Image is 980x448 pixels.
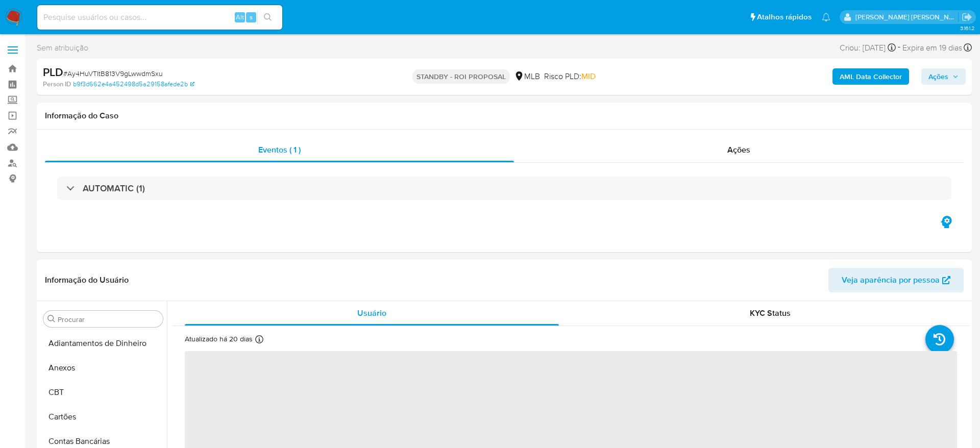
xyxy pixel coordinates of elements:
p: Atualizado há 20 dias [185,334,253,344]
button: Cartões [39,405,167,429]
button: search-icon [257,10,278,24]
button: Veja aparência por pessoa [828,268,964,292]
span: s [250,12,253,22]
span: Risco PLD: [544,71,596,82]
span: - [898,41,900,55]
span: Usuário [357,307,386,319]
h1: Informação do Caso [45,111,964,121]
b: PLD [43,64,63,80]
button: CBT [39,380,167,405]
button: AML Data Collector [832,68,909,85]
h1: Informação do Usuário [45,275,129,285]
span: Atalhos rápidos [757,12,812,22]
button: Anexos [39,356,167,380]
input: Procurar [58,315,159,324]
div: MLB [514,71,540,82]
button: Adiantamentos de Dinheiro [39,331,167,356]
h3: AUTOMATIC (1) [83,183,145,194]
span: Expira em 19 dias [902,42,962,54]
span: Eventos ( 1 ) [258,144,301,156]
a: Notificações [822,13,830,21]
a: Sair [962,12,972,22]
b: AML Data Collector [840,68,902,85]
div: AUTOMATIC (1) [57,177,951,200]
p: lucas.santiago@mercadolivre.com [855,12,959,22]
span: MID [581,70,596,82]
span: Sem atribuição [37,42,88,54]
button: Procurar [47,315,56,323]
input: Pesquise usuários ou casos... [37,11,282,24]
a: b9f3d662e4a452498d5a29158afede2b [73,80,194,89]
button: Ações [921,68,966,85]
span: Ações [928,68,948,85]
span: KYC Status [750,307,791,319]
b: Person ID [43,80,71,89]
span: Veja aparência por pessoa [842,268,940,292]
div: Criou: [DATE] [840,41,896,55]
span: Ações [727,144,750,156]
span: # Ay4HuVTItB813V9gLwwdmSxu [63,68,163,79]
p: STANDBY - ROI PROPOSAL [412,69,510,84]
span: Alt [236,12,244,22]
